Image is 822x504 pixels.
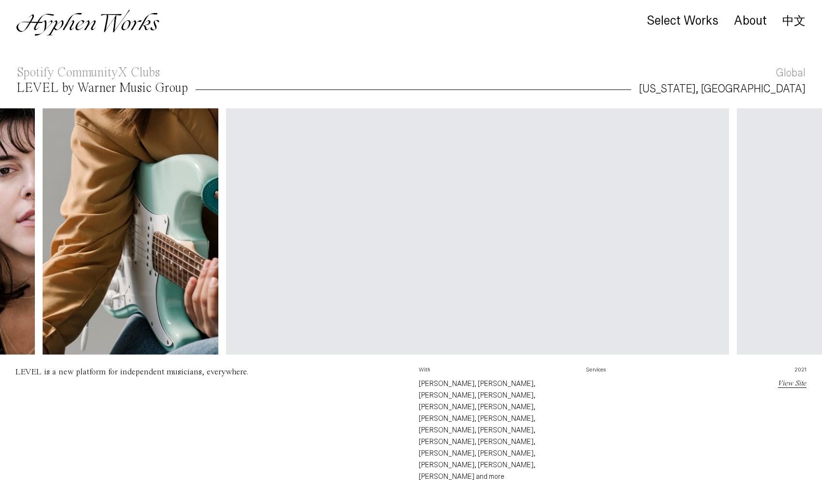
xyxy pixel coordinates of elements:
[226,108,729,360] video: Your browser does not support the video tag.
[647,16,718,27] a: Select Works
[639,81,806,97] div: [US_STATE], [GEOGRAPHIC_DATA]
[16,82,188,95] div: LEVEL by Warner Music Group
[43,108,219,355] img: 04afe965-357a-49f6-b63a-e04f5a5a2770_48-hyphen-works.jpg
[754,366,807,378] p: 2021
[16,10,159,36] img: Hyphen Works
[776,65,806,81] div: Global
[734,14,767,28] div: About
[419,378,571,482] p: [PERSON_NAME], [PERSON_NAME], [PERSON_NAME], [PERSON_NAME], [PERSON_NAME], [PERSON_NAME], [PERSON...
[778,380,807,387] a: View Site
[782,15,806,26] a: 中文
[16,66,160,79] div: Spotify CommunityX Clubs
[15,368,248,376] div: LEVEL is a new platform for independent musicians, everywhere.
[647,14,718,28] div: Select Works
[734,16,767,27] a: About
[586,366,738,378] p: Services
[419,366,571,378] p: With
